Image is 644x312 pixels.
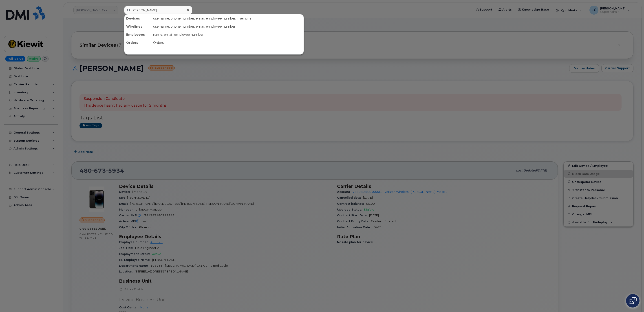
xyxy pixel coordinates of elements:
[124,39,151,47] div: Orders
[151,22,304,31] div: username, phone number, email, employee number
[124,14,151,22] div: Devices
[151,39,304,47] div: Orders
[124,31,151,39] div: Employees
[151,31,304,39] div: name, email, employee number
[629,297,637,304] img: Open chat
[124,22,151,31] div: Wirelines
[151,14,304,22] div: username, phone number, email, employee number, imei, sim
